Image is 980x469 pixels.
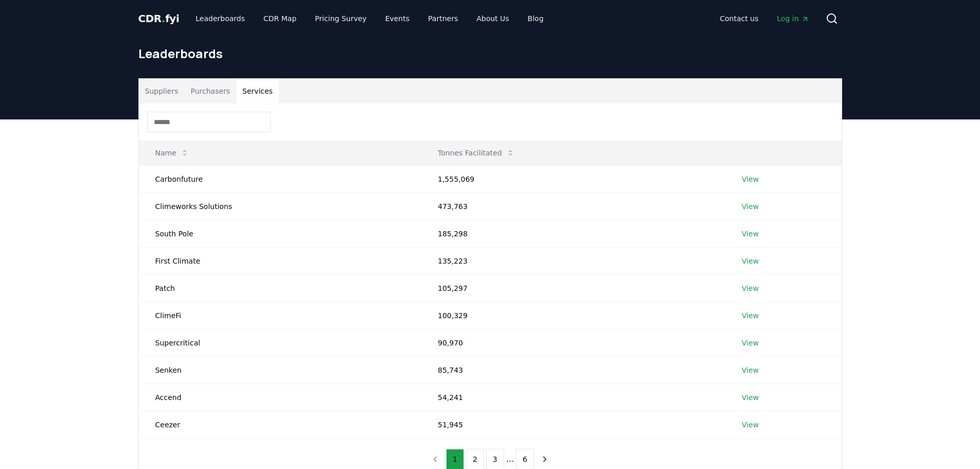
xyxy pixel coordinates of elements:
td: Ceezer [139,411,421,438]
td: Climeworks Solutions [139,193,421,220]
a: Blog [520,9,552,28]
button: Name [147,143,197,163]
td: 54,241 [421,384,725,411]
a: CDR.fyi [138,11,180,26]
a: View [742,174,759,184]
a: Leaderboards [187,9,253,28]
a: View [742,256,759,266]
a: CDR Map [255,9,305,28]
a: Pricing Survey [307,9,375,28]
a: View [742,338,759,348]
h1: Leaderboards [138,45,842,62]
span: . [162,12,165,25]
td: Accend [139,384,421,411]
a: About Us [468,9,517,28]
a: Partners [420,9,466,28]
button: Suppliers [139,79,185,103]
td: 100,329 [421,302,725,329]
td: South Pole [139,220,421,247]
a: View [742,283,759,293]
td: 135,223 [421,247,725,274]
td: 90,970 [421,329,725,356]
span: CDR fyi [138,12,180,25]
a: View [742,229,759,239]
a: Events [377,9,418,28]
a: View [742,392,759,403]
button: Services [236,79,279,103]
td: First Climate [139,247,421,274]
nav: Main [711,9,817,28]
td: Carbonfuture [139,165,421,193]
button: Tonnes Facilitated [430,143,523,163]
a: View [742,310,759,321]
td: 105,297 [421,274,725,302]
button: Purchasers [184,79,236,103]
td: 1,555,069 [421,165,725,193]
li: ... [506,453,514,465]
td: Patch [139,274,421,302]
a: View [742,201,759,212]
td: 85,743 [421,356,725,384]
td: Senken [139,356,421,384]
a: View [742,420,759,430]
span: Log in [777,13,809,24]
td: 185,298 [421,220,725,247]
td: 473,763 [421,193,725,220]
a: Contact us [711,9,767,28]
td: 51,945 [421,411,725,438]
a: Log in [769,9,817,28]
nav: Main [187,9,551,28]
td: Supercritical [139,329,421,356]
td: ClimeFi [139,302,421,329]
a: View [742,365,759,375]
